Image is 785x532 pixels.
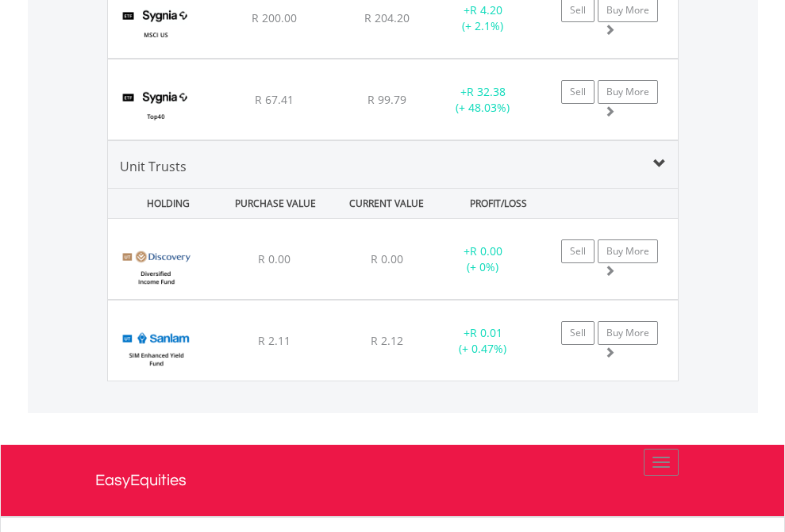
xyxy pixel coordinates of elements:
[258,251,291,266] span: R 0.00
[561,80,595,104] a: Sell
[367,92,406,107] span: R 99.79
[598,239,658,263] a: Buy More
[433,243,533,275] div: + (+ 0%)
[116,239,196,295] img: UT.ZA.DDIF.png
[258,333,291,348] span: R 2.11
[470,325,502,340] span: R 0.01
[433,84,533,116] div: + (+ 48.03%)
[470,243,502,258] span: R 0.00
[120,158,187,175] span: Unit Trusts
[598,321,658,345] a: Buy More
[444,189,552,218] div: PROFIT/LOSS
[95,445,691,516] a: EasyEquities
[433,325,533,357] div: + (+ 0.47%)
[371,333,403,348] span: R 2.12
[433,2,533,34] div: + (+ 2.1%)
[255,92,294,107] span: R 67.41
[561,239,595,263] a: Sell
[561,321,595,345] a: Sell
[116,320,196,377] img: UT.ZA.SEYB1.png
[371,251,403,266] span: R 0.00
[467,84,506,99] span: R 32.38
[110,189,217,218] div: HOLDING
[116,79,196,136] img: EQU.ZA.SYGT40.png
[333,189,441,218] div: CURRENT VALUE
[364,10,410,25] span: R 204.20
[221,189,329,218] div: PURCHASE VALUE
[598,80,658,104] a: Buy More
[252,10,297,25] span: R 200.00
[470,2,502,17] span: R 4.20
